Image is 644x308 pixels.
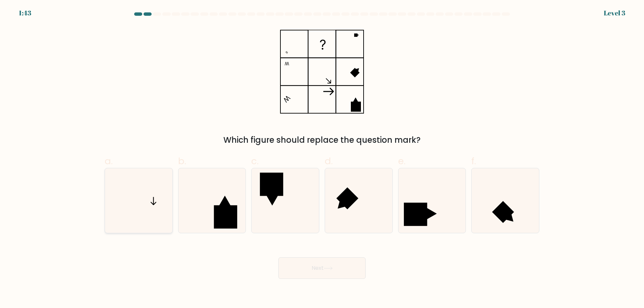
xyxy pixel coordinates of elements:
span: b. [178,155,186,168]
div: Level 3 [604,8,625,18]
span: c. [251,155,259,168]
div: 1:43 [19,8,31,18]
span: e. [398,155,406,168]
button: Next [278,257,366,279]
span: d. [325,155,333,168]
span: a. [105,155,113,168]
div: Which figure should replace the question mark? [109,134,535,146]
span: f. [471,155,476,168]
